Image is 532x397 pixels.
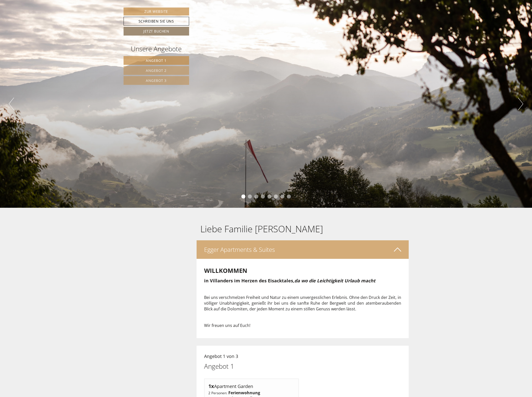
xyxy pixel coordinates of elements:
[124,8,189,16] a: Zur Website
[146,78,167,83] span: Angebot 3
[518,98,523,110] button: Next
[200,224,323,234] h1: Liebe Familie [PERSON_NAME]
[204,266,247,275] strong: WILLKOMMEN
[204,295,401,312] p: Bei uns verschmelzen Freiheit und Natur zu einem unvergesslichen Erlebnis. Ohne den Druck der Zei...
[146,68,167,73] span: Angebot 2
[124,27,189,36] a: Jetzt buchen
[228,390,260,395] b: Ferienwohnung
[197,240,409,259] div: Egger Apartments & Suites
[146,58,167,63] span: Angebot 1
[294,278,375,284] em: da wo die Leichtigkeit Urlaub macht
[301,288,304,292] img: image
[204,353,238,359] span: Angebot 1 von 3
[124,44,189,54] div: Unsere Angebote
[124,17,189,26] a: Schreiben Sie uns
[208,383,295,390] div: Apartment Garden
[204,278,375,284] strong: in Villanders im Herzen des Eisacktales,
[208,390,227,395] small: 2 Personen:
[204,323,401,328] p: Wir freuen uns auf Euch!
[204,362,234,371] div: Angebot 1
[9,98,14,110] button: Previous
[208,383,214,389] b: 1x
